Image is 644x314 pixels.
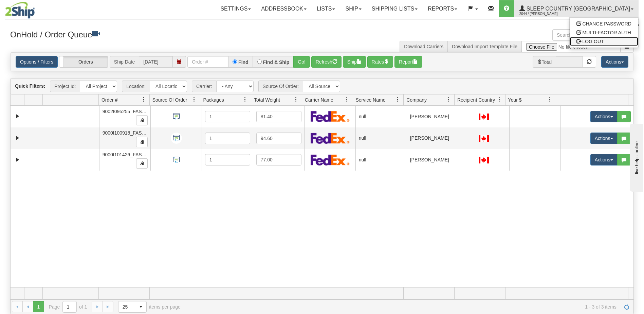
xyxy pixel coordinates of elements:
[5,6,63,11] div: live help - online
[122,81,150,92] span: Location:
[136,158,148,169] button: Copy to clipboard
[256,0,312,17] a: Addressbook
[16,56,58,68] a: Options / Filters
[407,106,458,127] td: [PERSON_NAME]
[601,56,628,68] button: Actions
[13,112,22,121] a: Expand
[254,97,280,103] span: Total Weight
[590,133,618,144] button: Actions
[13,134,22,142] a: Expand
[367,0,423,17] a: Shipping lists
[570,19,638,28] a: CHANGE PASSWORD
[102,97,117,103] span: Order #
[494,94,505,105] a: Recipient Country filter column settings
[305,97,333,103] span: Carrier Name
[123,303,131,310] span: 25
[15,83,45,89] label: Quick Filters:
[239,94,251,105] a: Packages filter column settings
[340,0,366,17] a: Ship
[367,56,393,68] button: Rates
[33,301,44,312] span: Page 1
[10,29,317,39] h3: OnHold / Order Queue
[508,97,522,103] span: Your $
[138,94,149,105] a: Order # filter column settings
[171,111,182,122] img: API
[215,0,256,17] a: Settings
[583,21,631,27] span: CHANGE PASSWORD
[407,127,458,149] td: [PERSON_NAME]
[50,81,80,92] span: Project Id:
[544,94,556,105] a: Your $ filter column settings
[11,78,633,94] div: grid toolbar
[355,127,407,149] td: null
[583,39,604,44] span: LOG OUT
[525,6,630,12] span: Sleep Country [GEOGRAPHIC_DATA]
[479,157,489,163] img: CA
[103,152,148,157] span: 9000I101426_FASUS
[443,94,454,105] a: Company filter column settings
[356,97,386,103] span: Service Name
[171,133,182,144] img: API
[13,156,22,164] a: Expand
[190,304,617,310] span: 1 - 3 of 3 items
[103,130,148,136] span: 9000I100918_FASUS
[152,97,187,103] span: Source Of Order
[590,154,618,165] button: Actions
[110,56,139,68] span: Ship Date
[341,94,353,105] a: Carrier Name filter column settings
[519,11,570,17] span: 2044 / [PERSON_NAME]
[188,94,200,105] a: Source Of Order filter column settings
[514,0,639,17] a: Sleep Country [GEOGRAPHIC_DATA] 2044 / [PERSON_NAME]
[49,301,87,313] span: Page of 1
[136,137,148,147] button: Copy to clipboard
[103,109,148,114] span: 9002I095255_FASUS
[293,56,310,68] button: Go!
[394,56,422,68] button: Report
[136,115,148,125] button: Copy to clipboard
[63,301,76,312] input: Page 1
[457,97,495,103] span: Recipient Country
[479,114,489,120] img: CA
[290,94,302,105] a: Total Weight filter column settings
[404,44,443,49] a: Download Carriers
[583,30,631,35] span: MULTI-FACTOR AUTH
[312,0,340,17] a: Lists
[570,28,638,37] a: MULTI-FACTOR AUTH
[5,23,639,29] div: Support: 1 - 855 - 55 - 2SHIP
[590,111,618,122] button: Actions
[311,133,350,144] img: FedEx Express®
[59,56,108,67] label: Orders
[192,81,216,92] span: Carrier:
[171,154,182,165] img: API
[238,60,249,65] label: Find
[533,56,556,68] span: Total
[118,301,147,313] span: Page sizes drop down
[423,0,462,17] a: Reports
[311,111,350,122] img: FedEx Express®
[135,301,146,312] span: select
[263,60,290,65] label: Find & Ship
[570,37,638,46] a: LOG OUT
[355,149,407,171] td: null
[479,135,489,142] img: CA
[343,56,366,68] button: Ship
[355,106,407,127] td: null
[5,2,35,19] img: logo2044.jpg
[628,122,643,192] iframe: chat widget
[407,149,458,171] td: [PERSON_NAME]
[452,44,517,49] a: Download Import Template File
[522,41,621,52] input: Import
[258,81,303,92] span: Source Of Order:
[392,94,403,105] a: Service Name filter column settings
[311,154,350,165] img: FedEx Express®
[552,29,621,41] input: Search
[406,97,427,103] span: Company
[621,301,632,312] a: Refresh
[118,301,181,313] span: items per page
[311,56,342,68] button: Refresh
[203,97,224,103] span: Packages
[187,56,228,68] input: Order #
